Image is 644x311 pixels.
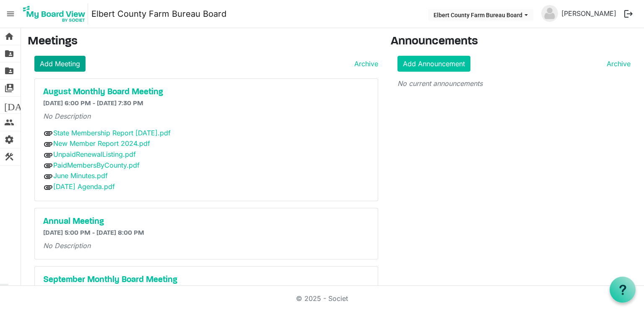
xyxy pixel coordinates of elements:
span: [DATE] [4,97,36,114]
a: [PERSON_NAME] [558,5,620,22]
h3: Announcements [391,35,637,49]
p: No Description [43,241,369,251]
span: attachment [43,128,53,138]
p: No Description [43,111,369,121]
span: construction [4,148,14,165]
a: September Monthly Board Meeting [43,275,369,285]
span: people [4,114,14,131]
a: Add Meeting [34,56,86,72]
span: home [4,28,14,45]
a: June Minutes.pdf [53,171,108,180]
a: My Board View Logo [21,3,91,24]
a: Annual Meeting [43,217,369,227]
img: no-profile-picture.svg [541,5,558,22]
a: August Monthly Board Meeting [43,87,369,97]
a: UnpaidRenewalListing.pdf [53,150,136,158]
p: No current announcements [397,78,631,88]
a: Elbert County Farm Bureau Board [91,5,226,22]
a: Archive [603,59,631,69]
span: attachment [43,182,53,192]
span: attachment [43,139,53,149]
a: Add Announcement [397,56,470,72]
a: © 2025 - Societ [296,294,348,303]
a: [DATE] Agenda.pdf [53,182,115,191]
span: attachment [43,150,53,160]
span: folder_shared [4,45,14,62]
a: PaidMembersByCounty.pdf [53,161,140,169]
a: New Member Report 2024.pdf [53,139,150,148]
button: logout [620,5,637,23]
a: Archive [351,59,378,69]
h3: Meetings [28,35,378,49]
h6: [DATE] 5:00 PM - [DATE] 8:00 PM [43,229,369,237]
a: State Membership Report [DATE].pdf [53,129,171,137]
span: settings [4,131,14,148]
span: menu [3,6,18,22]
span: attachment [43,171,53,181]
span: attachment [43,161,53,171]
button: Elbert County Farm Bureau Board dropdownbutton [428,9,533,21]
h6: [DATE] 6:00 PM - [DATE] 7:30 PM [43,100,369,108]
img: My Board View Logo [21,3,88,24]
span: folder_shared [4,62,14,79]
span: switch_account [4,80,14,96]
